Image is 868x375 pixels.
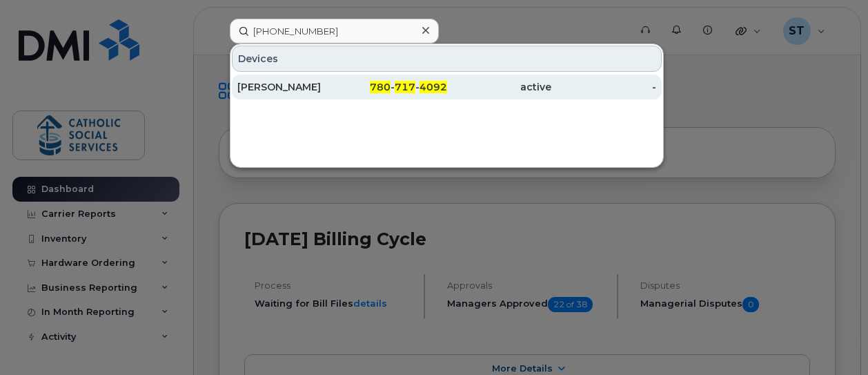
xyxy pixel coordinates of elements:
span: 780 [370,81,391,93]
span: 4092 [420,81,447,93]
iframe: Messenger Launcher [808,315,858,365]
a: [PERSON_NAME]780-717-4092active- [232,75,662,99]
div: Devices [232,46,662,72]
div: - - [342,80,447,94]
span: 717 [395,81,415,93]
div: [PERSON_NAME] [237,80,342,94]
div: active [447,80,552,94]
div: - [551,80,656,94]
